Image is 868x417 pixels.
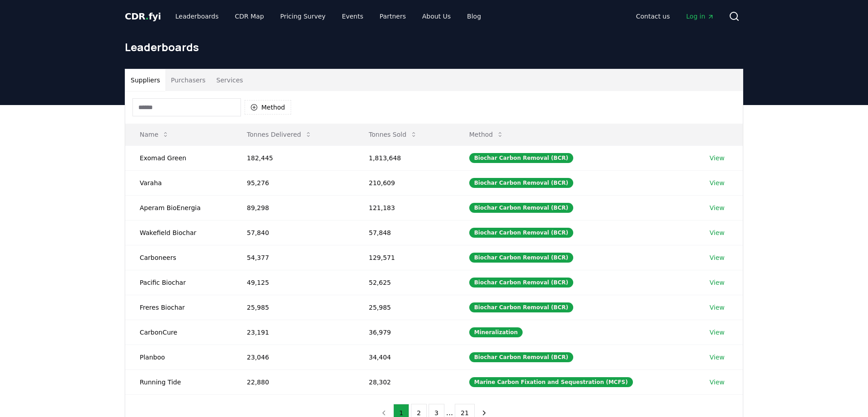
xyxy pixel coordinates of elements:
a: View [710,153,725,163]
a: Contact us [629,8,677,24]
td: 28,302 [354,369,455,394]
div: Biochar Carbon Removal (BCR) [469,278,573,288]
td: 34,404 [354,345,455,369]
td: 22,880 [232,369,354,394]
a: View [710,303,725,312]
td: 23,046 [232,345,354,369]
a: View [710,278,725,287]
a: View [710,253,725,262]
button: Purchasers [165,69,211,91]
button: Suppliers [125,69,165,91]
a: Pricing Survey [273,8,333,24]
td: 25,985 [354,295,455,320]
td: 36,979 [354,320,455,345]
a: View [710,228,725,237]
td: 57,840 [232,220,354,245]
td: 95,276 [232,170,354,195]
button: Services [211,69,249,91]
a: View [710,378,725,387]
td: Aperam BioEnergia [125,195,232,220]
td: 210,609 [354,170,455,195]
div: Biochar Carbon Removal (BCR) [469,302,573,312]
td: Running Tide [125,369,232,394]
a: View [710,203,725,212]
td: Wakefield Biochar [125,220,232,245]
div: Mineralization [469,327,523,337]
td: 54,377 [232,245,354,270]
a: Events [335,8,370,24]
td: Carboneers [125,245,232,270]
td: 121,183 [354,195,455,220]
div: Biochar Carbon Removal (BCR) [469,352,573,362]
a: Blog [460,8,488,24]
a: About Us [415,8,458,24]
a: View [710,353,725,362]
td: CarbonCure [125,320,232,345]
a: Leaderboards [168,8,226,24]
td: 23,191 [232,320,354,345]
nav: Main [629,8,722,24]
td: Planboo [125,345,232,369]
td: 129,571 [354,245,455,270]
div: Biochar Carbon Removal (BCR) [469,153,573,163]
a: Partners [373,8,413,24]
div: Biochar Carbon Removal (BCR) [469,228,573,238]
button: Tonnes Sold [362,125,425,144]
div: Marine Carbon Fixation and Sequestration (MCFS) [469,377,633,387]
span: CDR fyi [125,11,161,22]
span: Log in [686,12,714,21]
button: Name [132,125,176,144]
a: CDR.fyi [125,10,161,23]
div: Biochar Carbon Removal (BCR) [469,253,573,263]
a: CDR Map [228,8,271,24]
td: Varaha [125,170,232,195]
td: 182,445 [232,145,354,170]
h1: Leaderboards [125,40,743,54]
td: 1,813,648 [354,145,455,170]
td: 52,625 [354,270,455,295]
nav: Main [168,8,488,24]
span: . [146,11,149,22]
a: View [710,178,725,187]
td: 57,848 [354,220,455,245]
div: Biochar Carbon Removal (BCR) [469,178,573,188]
td: 49,125 [232,270,354,295]
a: View [710,328,725,337]
button: Method [245,100,291,115]
td: Freres Biochar [125,295,232,320]
td: Exomad Green [125,145,232,170]
td: 25,985 [232,295,354,320]
td: 89,298 [232,195,354,220]
a: Log in [679,8,722,24]
div: Biochar Carbon Removal (BCR) [469,203,573,213]
button: Method [462,125,511,144]
button: Tonnes Delivered [240,125,319,144]
td: Pacific Biochar [125,270,232,295]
